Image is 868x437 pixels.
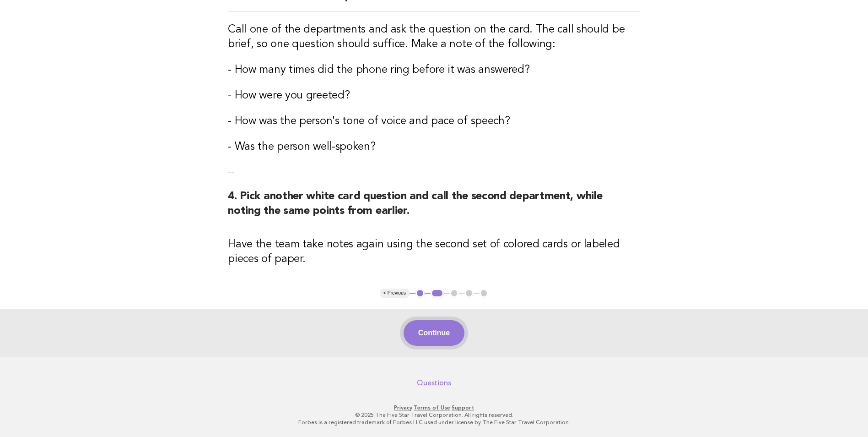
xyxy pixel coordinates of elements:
p: -- [228,165,640,178]
p: © 2025 The Five Star Travel Corporation. All rights reserved. [154,411,714,419]
h3: - How was the person's tone of voice and pace of speech? [228,114,640,129]
h3: - How many times did the phone ring before it was answered? [228,63,640,77]
a: Questions [417,378,451,388]
button: 2 [431,289,444,298]
button: < Previous [380,289,410,298]
h3: - Was the person well-spoken? [228,140,640,154]
h2: 4. Pick another white card question and call the second department, while noting the same points ... [228,189,640,226]
a: Terms of Use [414,404,450,411]
h3: Call one of the departments and ask the question on the card. The call should be brief, so one qu... [228,22,640,52]
button: Continue [404,320,464,346]
a: Support [452,404,474,411]
p: Forbes is a registered trademark of Forbes LLC used under license by The Five Star Travel Corpora... [154,419,714,426]
h3: Have the team take notes again using the second set of colored cards or labeled pieces of paper. [228,237,640,267]
h3: - How were you greeted? [228,88,640,103]
button: 1 [415,289,425,298]
a: Privacy [394,404,412,411]
p: · · [154,404,714,411]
